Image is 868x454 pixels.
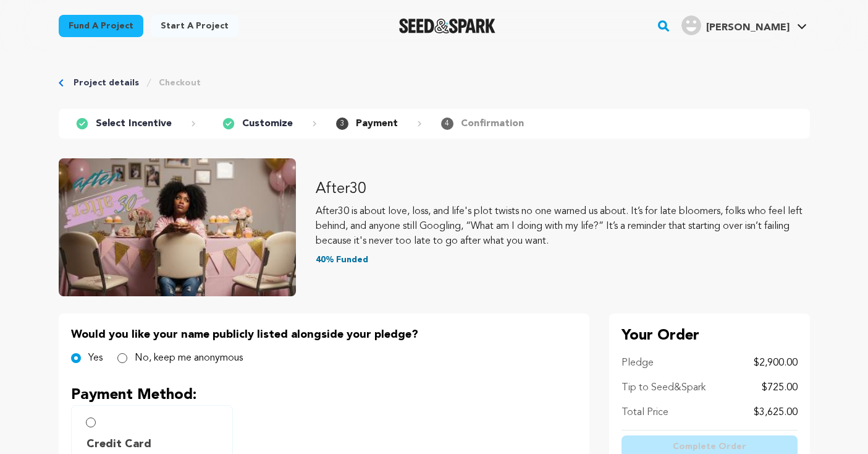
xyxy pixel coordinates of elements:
[159,77,201,89] a: Checkout
[673,440,746,453] span: Complete Order
[754,405,798,420] p: $3,625.00
[754,356,798,370] p: $2,900.00
[399,19,496,33] img: Seed&Spark Logo Dark Mode
[316,179,810,199] p: After30
[135,351,243,366] label: No, keep me anonymous
[316,254,810,266] p: 40% Funded
[88,351,103,366] label: Yes
[74,77,139,89] a: Project details
[681,15,701,35] img: user.png
[316,204,810,249] p: After30 is about love, loss, and life's plot twists no one warned us about. It’s for late bloomer...
[59,77,810,89] div: Breadcrumb
[399,19,496,33] a: Seed&Spark Homepage
[461,116,524,131] p: Confirmation
[242,116,293,131] p: Customize
[622,326,798,346] p: Your Order
[151,15,238,37] a: Start a project
[679,13,809,39] span: Dawana S.'s Profile
[86,435,151,453] span: Credit Card
[96,116,172,131] p: Select Incentive
[71,385,577,405] p: Payment Method:
[59,15,143,37] a: Fund a project
[336,118,348,130] span: 3
[681,15,790,35] div: Dawana S.'s Profile
[71,326,577,343] p: Would you like your name publicly listed alongside your pledge?
[441,118,453,130] span: 4
[622,356,654,370] p: Pledge
[622,405,668,420] p: Total Price
[679,13,809,35] a: Dawana S.'s Profile
[622,380,706,395] p: Tip to Seed&Spark
[356,116,398,131] p: Payment
[762,380,798,395] p: $725.00
[59,158,296,296] img: After30 image
[706,23,790,33] span: [PERSON_NAME]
